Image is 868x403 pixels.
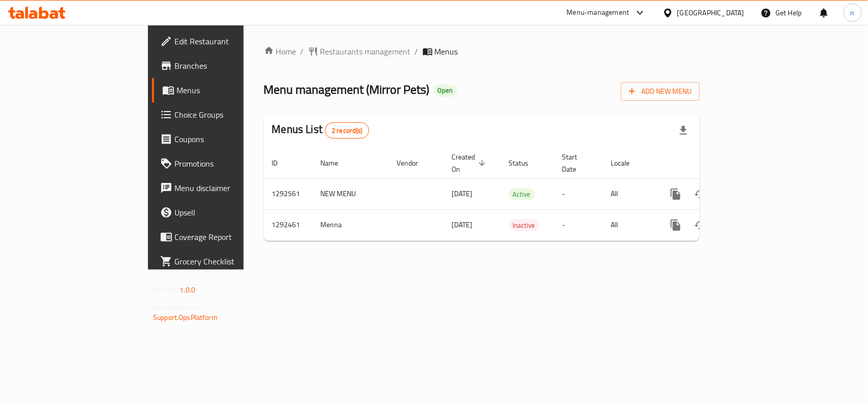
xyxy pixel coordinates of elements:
[174,60,285,72] span: Branches
[664,213,688,237] button: more
[264,78,430,101] span: Menu management ( Mirror Pets )
[325,122,369,139] div: Total records count
[179,283,195,297] span: 1.0.0
[509,220,540,231] span: Inactive
[320,45,411,58] span: Restaurants management
[152,249,293,274] a: Grocery Checklist
[562,151,591,175] span: Start Date
[509,157,542,169] span: Status
[567,7,630,19] div: Menu-management
[152,53,293,78] a: Branches
[313,178,389,209] td: NEW MENU
[174,231,285,243] span: Coverage Report
[152,176,293,200] a: Menu disclaimer
[153,301,200,314] span: Get support on:
[434,85,457,97] div: Open
[603,209,655,240] td: All
[152,225,293,249] a: Coverage Report
[435,45,458,58] span: Menus
[554,209,603,240] td: -
[671,118,696,143] div: Export file
[176,84,285,96] span: Menus
[174,182,285,194] span: Menu disclaimer
[174,109,285,121] span: Choice Groups
[664,182,688,206] button: more
[509,188,535,200] div: Active
[434,86,457,95] span: Open
[152,200,293,225] a: Upsell
[272,157,291,169] span: ID
[152,127,293,151] a: Coupons
[174,133,285,145] span: Coupons
[851,7,855,18] span: n
[301,45,304,58] li: /
[264,45,700,58] nav: breadcrumb
[272,122,369,139] h2: Menus List
[397,157,432,169] span: Vendor
[415,45,418,58] li: /
[677,7,744,18] div: [GEOGRAPHIC_DATA]
[509,219,540,231] div: Inactive
[509,189,535,200] span: Active
[621,82,700,101] button: Add New Menu
[655,148,769,179] th: Actions
[452,151,489,175] span: Created On
[174,35,285,47] span: Edit Restaurant
[174,157,285,170] span: Promotions
[629,85,692,98] span: Add New Menu
[554,178,603,209] td: -
[452,187,473,200] span: [DATE]
[308,45,411,58] a: Restaurants management
[152,78,293,102] a: Menus
[452,218,473,231] span: [DATE]
[688,182,712,206] button: Change Status
[264,148,769,241] table: enhanced table
[313,209,389,240] td: Menna
[152,102,293,127] a: Choice Groups
[153,311,218,324] a: Support.OpsPlatform
[174,206,285,219] span: Upsell
[153,283,178,297] span: Version:
[603,178,655,209] td: All
[174,255,285,267] span: Grocery Checklist
[688,213,712,237] button: Change Status
[152,151,293,176] a: Promotions
[611,157,643,169] span: Locale
[325,126,369,136] span: 2 record(s)
[321,157,352,169] span: Name
[152,29,293,53] a: Edit Restaurant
